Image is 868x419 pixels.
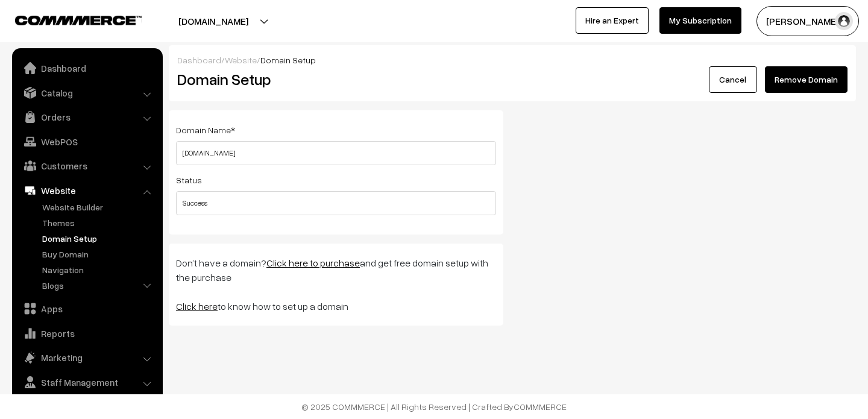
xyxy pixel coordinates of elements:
[176,141,496,165] input: eg. example.com
[514,402,567,412] a: COMMMERCE
[39,201,159,213] a: Website Builder
[15,180,159,201] a: Website
[15,12,121,27] a: COMMMERCE
[176,256,496,285] p: Don’t have a domain? and get free domain setup with the purchase
[15,57,159,79] a: Dashboard
[765,66,848,93] button: Remove Domain
[176,124,235,136] label: Domain Name
[15,131,159,153] a: WebPOS
[15,371,159,393] a: Staff Management
[756,6,859,36] button: [PERSON_NAME]
[15,155,159,177] a: Customers
[136,6,291,36] button: [DOMAIN_NAME]
[176,174,202,186] label: Status
[15,323,159,344] a: Reports
[39,232,159,245] a: Domain Setup
[177,70,618,89] h2: Domain Setup
[177,55,221,65] a: Dashboard
[39,279,159,292] a: Blogs
[39,216,159,229] a: Themes
[177,54,848,66] div: / /
[39,263,159,276] a: Navigation
[225,55,257,65] a: Website
[176,300,218,312] a: Click here
[15,82,159,104] a: Catalog
[260,55,316,65] span: Domain Setup
[15,298,159,320] a: Apps
[576,7,649,34] a: Hire an Expert
[176,299,496,313] p: to know how to set up a domain
[659,7,741,34] a: My Subscription
[39,248,159,260] a: Buy Domain
[15,347,159,368] a: Marketing
[15,16,142,25] img: COMMMERCE
[266,257,360,269] a: Click here to purchase
[15,106,159,128] a: Orders
[835,12,853,30] img: user
[709,66,757,93] a: Cancel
